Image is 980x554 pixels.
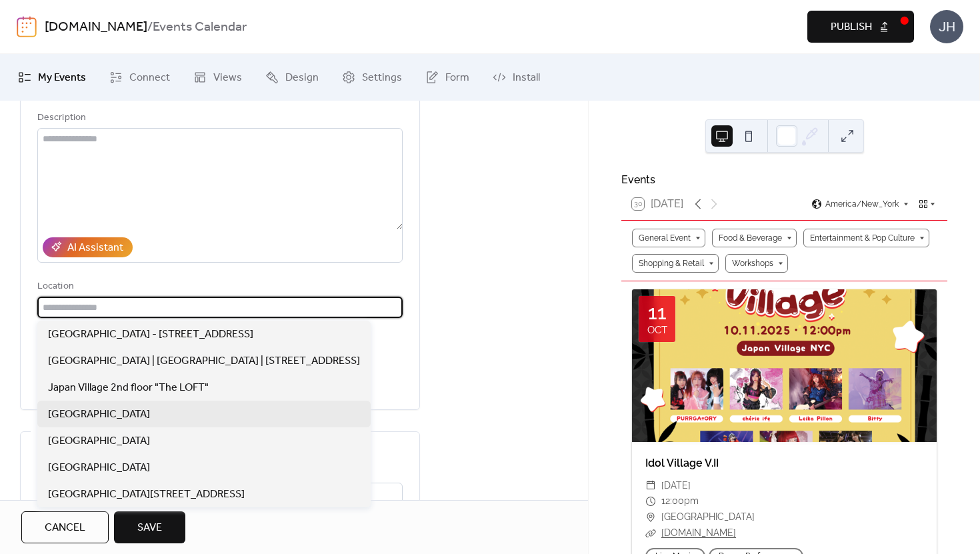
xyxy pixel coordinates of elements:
div: JH [930,10,963,43]
a: My Events [8,59,96,95]
div: AI Assistant [67,240,123,256]
a: [DOMAIN_NAME] [661,527,736,538]
div: Events [621,172,947,188]
button: Cancel [21,511,109,543]
a: Views [183,59,252,95]
span: [GEOGRAPHIC_DATA] [48,460,150,476]
span: [DATE] [661,478,691,494]
a: Form [415,59,479,95]
img: logo [17,16,37,37]
b: / [147,15,153,40]
span: America/New_York [825,200,899,208]
span: Install [513,70,540,86]
span: Publish [831,19,872,35]
button: Save [114,511,185,543]
div: ​ [645,478,656,494]
button: Publish [807,11,914,43]
a: Idol Village V.II [645,457,719,469]
span: [GEOGRAPHIC_DATA] [661,509,755,525]
span: Design [285,70,319,86]
span: [GEOGRAPHIC_DATA] [48,433,150,449]
span: [GEOGRAPHIC_DATA] - [STREET_ADDRESS] [48,327,253,343]
a: [DOMAIN_NAME] [45,15,147,40]
div: Description [37,110,400,126]
span: [GEOGRAPHIC_DATA] [48,407,150,423]
span: Japan Village 2nd floor "The LOFT" [48,380,209,396]
span: Connect [129,70,170,86]
a: Connect [99,59,180,95]
button: AI Assistant [43,237,133,257]
div: 11 [648,303,667,323]
div: ​ [645,493,656,509]
span: 12:00pm [661,493,699,509]
a: Settings [332,59,412,95]
div: ​ [645,509,656,525]
a: Install [483,59,550,95]
span: Settings [362,70,402,86]
span: My Events [38,70,86,86]
div: ​ [645,525,656,541]
span: Views [213,70,242,86]
div: Location [37,279,400,295]
div: Oct [647,325,667,335]
span: [GEOGRAPHIC_DATA] | [GEOGRAPHIC_DATA] | [STREET_ADDRESS] [48,353,360,369]
span: Form [445,70,469,86]
b: Events Calendar [153,15,247,40]
span: Cancel [45,520,85,536]
span: [GEOGRAPHIC_DATA][STREET_ADDRESS] [48,487,245,503]
span: Save [137,520,162,536]
a: Design [255,59,329,95]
